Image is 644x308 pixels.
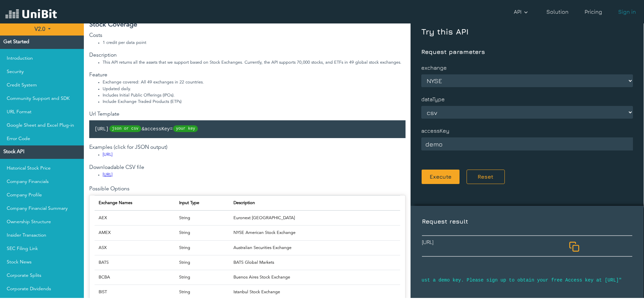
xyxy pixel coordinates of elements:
td: AEX [95,210,175,226]
td: BATS Global Markets [229,255,400,270]
td: String [175,255,229,270]
a: Solution [544,5,571,18]
p: Feature [89,71,406,79]
th: Description [229,196,400,211]
td: String [175,240,229,255]
button: Reset [467,170,505,184]
td: Buenos Aires Stock Exchange [229,270,400,285]
p: Costs [89,32,406,40]
h4: Request parameters [421,43,633,56]
td: String [175,285,229,300]
h3: Stock Coverage [89,21,406,29]
p: Downloadable CSV file [89,164,406,172]
h2: Try this API [421,27,633,40]
td: AMEX [95,226,175,240]
code: [URL] &accessKey= [95,121,199,137]
th: Exchange Names [95,196,175,211]
h6: Possible Options [89,186,406,192]
li: Includes Initial Public Offerings (IPOs). [103,92,406,99]
td: Euronext [GEOGRAPHIC_DATA] [229,210,400,226]
td: String [175,210,229,226]
li: Updated daily. [103,86,406,92]
td: String [175,226,229,240]
code: { "Information" : "This is just a demo key. Please sign up to obtain your free Access key at [URL... [343,270,622,290]
a: Sign in [615,5,639,18]
button: Execute [421,169,460,184]
span: your key [173,125,198,132]
a: [URL] [103,173,112,177]
a: API [511,5,533,18]
p: dataType [421,90,633,103]
td: NYSE American Stock Exchange [229,226,400,240]
li: Exchange covered: All 49 exchanges in 22 countries. [103,79,406,85]
td: BCBA [95,270,175,285]
iframe: Drift Widget Chat Window [506,184,640,279]
td: BATS [95,255,175,270]
td: Istanbul Stock Exchange [229,285,400,300]
td: BIST [95,285,175,300]
li: This API returns all the assets that we support based on Stock Exchanges. Currently, the API supp... [103,59,406,66]
td: ASX [95,240,175,255]
p: Examples (click for JSON output) [89,143,406,151]
span: json or csv [109,125,141,132]
a: [URL] [103,152,112,157]
p: Description [89,51,406,59]
b: V2.0 [35,27,45,32]
li: Include Exchange Traded Products (ETPs) [103,99,406,105]
a: [URL] [417,238,564,254]
th: Input Type [175,196,229,211]
a: Pricing [582,5,605,18]
iframe: Drift Widget Chat Controller [610,274,636,300]
p: accessKey [421,121,633,135]
td: String [175,270,229,285]
img: UniBit Logo [5,8,57,21]
p: Request result [422,217,633,233]
span: new [72,298,83,307]
li: 1 credit per data point [103,40,406,46]
td: Australian Securities Exchange [229,240,400,255]
p: Url Template [89,110,406,118]
p: exchange [421,58,633,72]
